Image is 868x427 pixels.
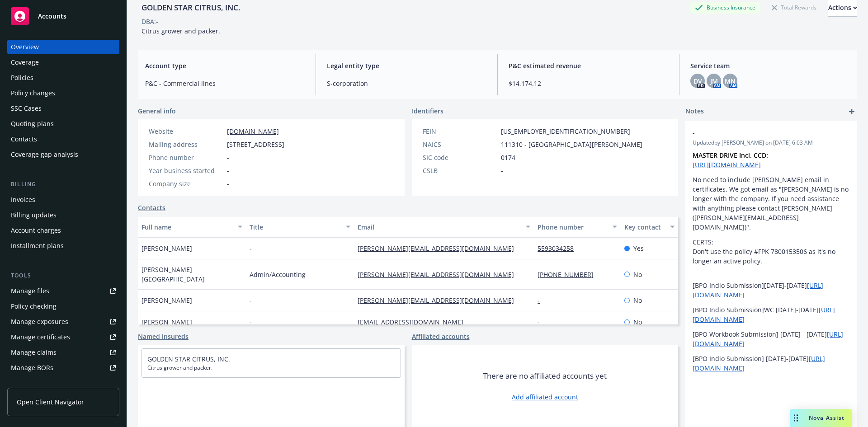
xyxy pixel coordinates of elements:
div: Installment plans [11,239,64,253]
span: - [227,166,229,175]
div: Website [149,127,223,136]
button: Email [354,216,534,238]
a: Policy changes [7,86,119,100]
div: Email [358,222,520,232]
button: Title [246,216,354,238]
div: GOLDEN STAR CITRUS, INC. [138,2,244,14]
span: Updated by [PERSON_NAME] on [DATE] 6:03 AM [693,139,850,147]
span: - [227,179,229,188]
span: Yes [633,244,644,253]
p: [BPO Indio Submission]WC [DATE]-[DATE] [693,305,850,324]
a: Summary of insurance [7,376,119,390]
div: FEIN [423,127,497,136]
span: There are no affiliated accounts yet [483,371,607,381]
button: Key contact [621,216,678,238]
a: Coverage [7,55,119,70]
span: Service team [690,61,850,70]
span: P&C - Commercial lines [145,79,305,88]
p: CERTS: Don't use the policy #FPK 7800153506 as it's no longer an active policy. [693,237,850,266]
button: Nova Assist [790,409,852,427]
div: Phone number [538,222,607,232]
span: JM [710,76,718,86]
a: Manage files [7,284,119,298]
a: Overview [7,40,119,54]
a: [PERSON_NAME][EMAIL_ADDRESS][DOMAIN_NAME] [358,296,521,305]
div: Tools [7,271,119,280]
div: Coverage gap analysis [11,147,78,162]
div: Summary of insurance [11,376,80,390]
p: No need to include [PERSON_NAME] email in certificates. We got email as "[PERSON_NAME] is no long... [693,175,850,232]
span: 111310 - [GEOGRAPHIC_DATA][PERSON_NAME] [501,140,642,149]
span: $14,174.12 [509,79,668,88]
div: SIC code [423,153,497,162]
span: - [693,128,826,137]
a: Account charges [7,223,119,238]
a: Policy checking [7,299,119,314]
a: - [538,296,547,305]
span: No [633,296,642,305]
a: add [846,106,857,117]
div: Business Insurance [690,2,760,13]
span: No [633,317,642,327]
span: Identifiers [412,106,443,116]
span: DV [693,76,702,86]
div: Overview [11,40,39,54]
div: Total Rewards [767,2,821,13]
a: [PERSON_NAME][EMAIL_ADDRESS][DOMAIN_NAME] [358,270,521,279]
a: 5593034258 [538,244,581,253]
div: Quoting plans [11,117,54,131]
div: NAICS [423,140,497,149]
span: No [633,270,642,279]
a: Manage certificates [7,330,119,344]
a: Named insureds [138,332,189,341]
a: Manage claims [7,345,119,360]
div: Invoices [11,192,35,207]
div: Title [250,222,340,232]
div: Full name [142,222,232,232]
a: GOLDEN STAR CITRUS, INC. [147,355,230,363]
span: Open Client Navigator [17,397,84,407]
a: [PHONE_NUMBER] [538,270,601,279]
div: Year business started [149,166,223,175]
div: Phone number [149,153,223,162]
span: Accounts [38,13,66,20]
div: Drag to move [790,409,802,427]
span: - [250,244,252,253]
div: Policy checking [11,299,57,314]
div: Manage claims [11,345,57,360]
span: Account type [145,61,305,70]
p: [BPO Indio Submission] [DATE]-[DATE] [693,354,850,373]
span: Citrus grower and packer. [147,364,395,372]
a: Coverage gap analysis [7,147,119,162]
span: [PERSON_NAME] [142,317,192,327]
span: 0174 [501,153,515,162]
span: [PERSON_NAME] [142,296,192,305]
a: Affiliated accounts [412,332,470,341]
a: [DOMAIN_NAME] [227,127,279,136]
div: Mailing address [149,140,223,149]
button: Full name [138,216,246,238]
span: Nova Assist [809,414,844,422]
span: [PERSON_NAME][GEOGRAPHIC_DATA] [142,265,242,284]
a: Invoices [7,192,119,207]
div: Manage BORs [11,361,53,375]
a: Installment plans [7,239,119,253]
span: P&C estimated revenue [509,61,668,70]
div: Billing [7,180,119,189]
span: Admin/Accounting [250,270,306,279]
a: Add affiliated account [512,392,578,402]
strong: MASTER DRIVE Incl. CCD: [693,151,768,160]
span: S-corporation [327,79,486,88]
span: General info [138,106,176,116]
div: -Updatedby [PERSON_NAME] on [DATE] 6:03 AMMASTER DRIVE Incl. CCD: [URL][DOMAIN_NAME]No need to in... [685,121,857,380]
span: [US_EMPLOYER_IDENTIFICATION_NUMBER] [501,127,630,136]
a: SSC Cases [7,101,119,116]
div: DBA: - [142,17,158,26]
a: Contacts [7,132,119,146]
p: [BPO Indio Submission][DATE]-[DATE] [693,281,850,300]
div: Account charges [11,223,61,238]
span: Citrus grower and packer. [142,27,220,35]
a: [PERSON_NAME][EMAIL_ADDRESS][DOMAIN_NAME] [358,244,521,253]
a: Quoting plans [7,117,119,131]
a: Accounts [7,4,119,29]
